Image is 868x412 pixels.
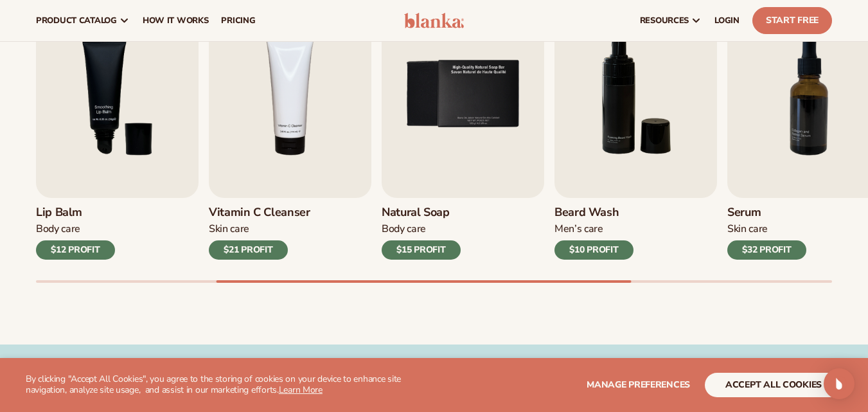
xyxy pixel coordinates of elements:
[279,384,323,396] a: Learn More
[587,373,690,397] button: Manage preferences
[727,240,806,260] div: $32 PROFIT
[209,222,310,236] div: Skin Care
[554,222,633,236] div: Men’s Care
[404,13,465,28] img: logo
[209,240,288,260] div: $21 PROFIT
[37,357,268,369] div: Dedicated Support From Beauty Experts
[36,240,115,260] div: $12 PROFIT
[36,206,115,220] h3: Lip Balm
[382,240,461,260] div: $15 PROFIT
[36,15,117,26] span: product catalog
[554,206,633,220] h3: Beard Wash
[554,240,633,260] div: $10 PROFIT
[705,373,842,397] button: accept all cookies
[584,357,729,369] div: CUSTOMIZE 450+ PRODUCTS
[727,222,806,236] div: Skin Care
[382,206,461,220] h3: Natural Soap
[382,222,461,236] div: Body Care
[824,368,855,399] div: Open Intercom Messenger
[288,357,563,369] div: On-Demand Fulfillment and Inventory Tracking
[221,15,255,26] span: pricing
[587,379,690,391] span: Manage preferences
[727,206,806,220] h3: Serum
[26,374,429,396] p: By clicking "Accept All Cookies", you agree to the storing of cookies on your device to enhance s...
[209,206,310,220] h3: Vitamin C Cleanser
[714,15,740,26] span: LOGIN
[752,7,832,34] a: Start Free
[143,15,209,26] span: How It Works
[36,222,115,236] div: Body Care
[640,15,689,26] span: resources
